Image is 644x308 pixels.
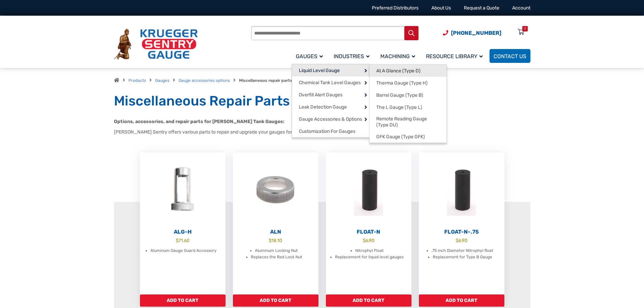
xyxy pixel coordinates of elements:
h2: Float-N [326,229,411,235]
span: [PHONE_NUMBER] [451,30,501,36]
li: Aluminum Gauge Guard Accessory [150,247,217,254]
li: Aluminum Locking Nut [255,247,298,254]
span: Barrel Gauge (Type B) [376,92,423,98]
a: Remote Reading Gauge (Type DU) [369,113,447,131]
span: Resource Library [426,53,483,60]
span: Contact Us [494,53,526,60]
span: $ [176,238,178,243]
a: About Us [431,5,451,11]
p: [PERSON_NAME] Sentry offers various parts to repair and upgrade your gauges for added durability ... [114,128,530,136]
img: ALN [233,152,318,227]
a: Chemical Tank Level Gauges [292,76,369,89]
span: Machining [380,53,415,60]
a: At A Glance (Type D) [369,65,447,77]
a: Account [512,5,530,11]
span: Liquid Level Gauge [299,68,340,74]
span: GFK Gauge (Type GFK) [376,134,425,140]
span: Leak Detection Gauge [299,104,347,110]
img: Float-N [419,152,504,227]
a: Float-N-.75 $6.90 .75 inch Diameter Nitrophyl float Replacement for Type B Gauge [419,152,504,294]
span: Customization For Gauges [299,128,355,135]
a: Add to cart: “Float-N” [326,294,411,307]
h2: ALG-H [140,229,225,235]
a: Machining [376,48,422,64]
a: Resource Library [422,48,490,64]
span: $ [363,238,365,243]
li: .75 inch Diameter Nitrophyl float [431,247,493,254]
span: Overfill Alert Gauges [299,92,342,98]
img: Float-N [326,152,411,227]
a: Overfill Alert Gauges [292,89,369,101]
span: The L Gauge (Type L) [376,104,422,111]
span: Gauges [296,53,323,60]
a: Barrel Gauge (Type B) [369,89,447,101]
a: Gauge accessories options [178,78,230,83]
h2: ALN [233,229,318,235]
a: Products [128,78,146,83]
a: Float-N $6.90 Nitrophyl Float Replacement for liquid level gauges [326,152,411,294]
span: Therma Gauge (Type H) [376,80,428,86]
span: At A Glance (Type D) [376,68,421,74]
a: Add to cart: “Float-N-.75” [419,294,504,307]
a: Add to cart: “ALN” [233,294,318,307]
bdi: 71.60 [176,238,190,243]
span: Chemical Tank Level Gauges [299,80,361,86]
bdi: 6.90 [363,238,375,243]
a: Preferred Distributors [372,5,419,11]
span: Remote Reading Gauge (Type DU) [376,116,440,128]
a: Gauges [292,48,330,64]
a: Gauges [155,78,169,83]
span: $ [456,238,458,243]
strong: Options, accessories, and repair parts for [PERSON_NAME] Tank Gauges: [114,119,284,124]
a: ALN $18.10 Aluminum Locking Nut Replaces the Red Lock Nut [233,152,318,294]
a: Add to cart: “ALG-H” [140,294,225,307]
li: Nitrophyl Float [355,247,384,254]
a: The L Gauge (Type L) [369,101,447,113]
bdi: 18.10 [269,238,282,243]
a: Request a Quote [464,5,499,11]
a: Contact Us [490,49,530,63]
img: Krueger Sentry Gauge [114,29,198,60]
span: $ [269,238,271,243]
a: Therma Gauge (Type H) [369,77,447,89]
a: Customization For Gauges [292,125,369,137]
strong: Miscellaneous repair parts [239,78,292,83]
span: Gauge Accessories & Options [299,116,362,122]
li: Replacement for liquid level gauges [335,254,404,261]
img: ALG-OF [140,152,225,227]
li: Replacement for Type B Gauge [433,254,492,261]
span: Industries [334,53,369,60]
a: Leak Detection Gauge [292,101,369,113]
a: Gauge Accessories & Options [292,113,369,125]
h2: Float-N-.75 [419,229,504,235]
a: Liquid Level Gauge [292,64,369,76]
h1: Miscellaneous Repair Parts [114,93,530,110]
li: Replaces the Red Lock Nut [251,254,302,261]
bdi: 6.90 [456,238,468,243]
a: ALG-H $71.60 Aluminum Gauge Guard Accessory [140,152,225,294]
div: 0 [524,26,526,31]
a: Industries [330,48,376,64]
a: Phone Number (920) 434-8860 [443,29,501,37]
a: GFK Gauge (Type GFK) [369,131,447,143]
